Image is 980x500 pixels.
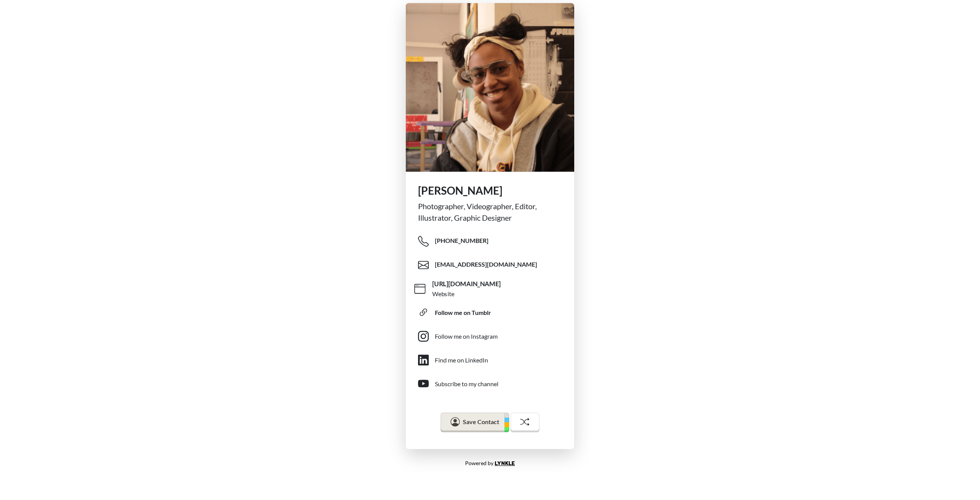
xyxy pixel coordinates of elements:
[418,301,568,325] a: Follow me on Tumblr
[418,325,568,348] a: Follow me on Instagram
[432,279,501,289] span: [URL][DOMAIN_NAME]
[463,418,499,425] span: Save Contact
[418,184,562,197] h1: [PERSON_NAME]
[441,413,509,433] button: Save Contact
[435,356,488,365] div: Find me on LinkedIn
[418,230,568,253] a: [PHONE_NUMBER]
[495,460,515,467] a: Lynkle
[406,3,574,172] img: profile picture
[435,308,491,317] div: Follow me on Tumblr
[435,379,498,389] div: Subscribe to my channel
[418,200,562,223] div: Photographer, Videographer, Editor, Illustrator, Graphic Designer
[435,332,498,341] div: Follow me on Instagram
[435,260,537,269] span: [EMAIL_ADDRESS][DOMAIN_NAME]
[432,289,455,298] div: Website
[418,253,568,277] a: [EMAIL_ADDRESS][DOMAIN_NAME]
[418,348,568,372] a: Find me on LinkedIn
[465,460,515,466] small: Powered by
[435,236,488,245] span: [PHONE_NUMBER]
[418,372,568,396] a: Subscribe to my channel
[414,276,572,301] a: [URL][DOMAIN_NAME]Website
